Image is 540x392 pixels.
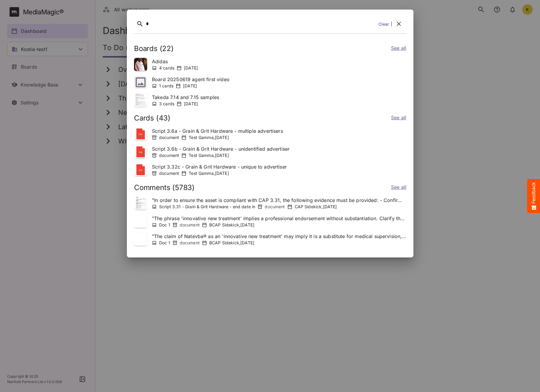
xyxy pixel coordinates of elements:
p: Doc 1 [159,240,170,246]
img: thumbnail.png [134,127,147,141]
p: document [265,204,285,210]
a: See all [391,44,406,53]
p: 1 cards [159,83,173,89]
button: Feedback [527,179,540,213]
p: " In order to ensure the asset is compliant with CAP 3.31, the following evidence must be provide... [152,197,406,204]
h2: Boards ( 22 ) [134,44,174,53]
a: See all [391,183,406,192]
p: document [179,222,199,228]
p: Test Gamma , [DATE] [189,152,229,158]
img: thumbnail.jpg [134,94,147,107]
p: [DATE] [184,101,198,107]
h2: Comments ( 5783 ) [134,183,195,192]
p: Test Gamma , [DATE] [189,135,229,141]
p: [DATE] [184,65,198,71]
a: Clear [378,21,389,27]
p: CAP Sidekick , [DATE] [294,204,337,210]
p: 4 cards [159,65,174,71]
img: thumbnail.jpg [134,233,147,246]
p: Script 3.6a - Grain & Grit Hardware - multiple advertisers [152,127,283,135]
p: 3 cards [159,101,174,107]
p: BCAP Sidekick , [DATE] [209,222,254,228]
p: Doc 1 [159,222,170,228]
p: document [179,240,199,246]
img: thumbnail.jpg [134,58,147,71]
p: Script 3.32c - Grain & Grit Hardware - unique to advertiser [152,163,287,170]
p: document [159,152,179,158]
p: Board 20250619 agent first video [152,76,230,83]
img: thumbnail.png [134,163,147,176]
p: BCAP Sidekick , [DATE] [209,240,254,246]
p: " The claim of Natevba® as an 'innovative new treatment' may imply it is a substitute for medical... [152,233,406,240]
p: Script 3.6b - Grain & Grit Hardware - unidentified advertiser [152,145,290,152]
p: Adidas [152,58,198,65]
p: Test Gamma , [DATE] [189,170,229,176]
p: Script 3.31 - Grain & Grit Hardware - end date in [159,204,255,210]
img: thumbnail.jpg [134,215,147,228]
img: thumbnail.jpg [134,197,147,210]
img: thumbnail.png [134,145,147,158]
p: document [159,170,179,176]
p: " The phrase 'innovative new treatment' implies a professional endorsement without substantiation... [152,215,406,222]
p: Takeda 7.14 and 7.15 samples [152,94,219,101]
a: See all [391,114,406,123]
p: document [159,135,179,141]
h2: Cards ( 43 ) [134,114,170,123]
p: [DATE] [183,83,197,89]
